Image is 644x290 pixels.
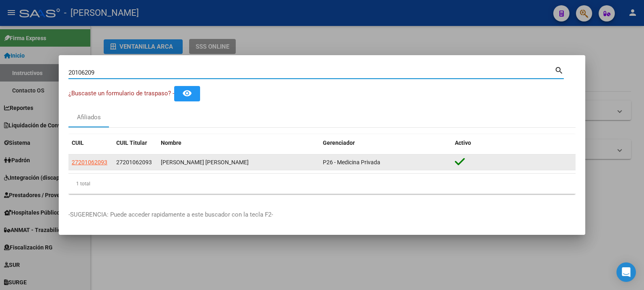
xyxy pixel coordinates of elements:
div: Afiliados [77,113,101,122]
datatable-header-cell: CUIL [68,134,113,152]
datatable-header-cell: Nombre [158,134,320,152]
div: 1 total [68,174,576,194]
p: -SUGERENCIA: Puede acceder rapidamente a este buscador con la tecla F2- [68,210,576,219]
datatable-header-cell: CUIL Titular [113,134,158,152]
datatable-header-cell: Activo [452,134,576,152]
span: 27201062093 [72,159,107,165]
div: [PERSON_NAME] [PERSON_NAME] [161,158,316,167]
span: Activo [455,140,471,146]
span: P26 - Medicina Privada [323,159,380,165]
span: Nombre [161,140,181,146]
span: 27201062093 [116,159,152,165]
span: ¿Buscaste un formulario de traspaso? - [68,90,174,97]
div: Open Intercom Messenger [616,262,636,282]
span: CUIL [72,140,84,146]
span: Gerenciador [323,140,355,146]
datatable-header-cell: Gerenciador [320,134,452,152]
mat-icon: search [554,65,564,75]
span: CUIL Titular [116,140,147,146]
mat-icon: remove_red_eye [182,88,192,98]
